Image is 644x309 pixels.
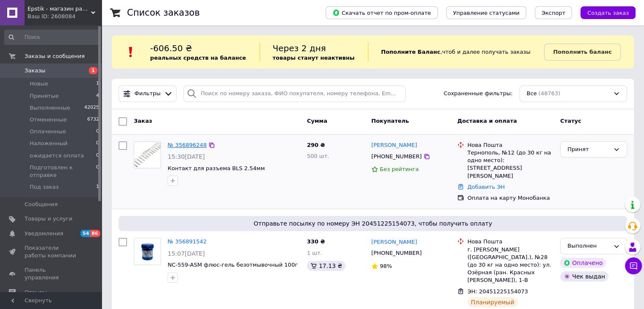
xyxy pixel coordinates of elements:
[134,238,161,265] a: Фото товару
[168,262,298,268] a: NC-559-ASM флюс-гель безотмывочный 100г
[307,261,345,271] div: 17.13 ₴
[560,271,608,281] div: Чек выдан
[539,90,561,97] span: (48763)
[30,92,59,100] span: Принятые
[307,250,322,256] span: 1 шт.
[28,5,91,13] span: Epstik - магазин радиокомпонентов
[25,289,47,296] span: Отзывы
[96,164,99,179] span: 0
[89,67,97,74] span: 1
[134,118,152,124] span: Заказ
[168,153,205,160] span: 15:30[DATE]
[183,86,406,102] input: Поиск по номеру заказа, ФИО покупателя, номеру телефона, Email, номеру накладной
[150,43,192,53] span: -606.50 ₴
[134,141,161,168] a: Фото товару
[84,104,99,112] span: 42025
[307,142,325,148] span: 290 ₴
[28,13,102,20] div: Ваш ID: 2608084
[30,80,48,88] span: Новые
[30,116,66,124] span: Отмененные
[124,46,137,58] img: :exclamation:
[371,250,422,256] span: [PHONE_NUMBER]
[25,52,85,60] span: Заказы и сообщения
[371,141,417,149] a: [PERSON_NAME]
[467,288,528,295] span: ЭН: 20451225154073
[4,30,100,45] input: Поиск
[96,152,99,160] span: 0
[25,244,78,259] span: Показатели работы компании
[467,141,553,149] div: Нова Пошта
[30,152,84,160] span: ожидается оплата
[567,145,610,154] div: Принят
[467,149,553,180] div: Тернополь, №12 (до 30 кг на одно место): [STREET_ADDRESS][PERSON_NAME]
[30,140,67,147] span: Наложенный
[127,8,200,18] h1: Список заказов
[150,55,246,61] b: реальных средств на балансе
[25,230,63,237] span: Уведомления
[326,6,438,19] button: Скачать отчет по пром-оплате
[587,10,629,16] span: Создать заказ
[553,49,611,55] b: Пополнить баланс
[380,166,419,172] span: Без рейтинга
[467,238,553,246] div: Нова Пошта
[25,266,78,281] span: Панель управления
[135,90,161,98] span: Фильтры
[560,258,606,268] div: Оплачено
[527,90,537,98] span: Все
[580,6,636,19] button: Создать заказ
[96,92,99,100] span: 4
[96,80,99,88] span: 1
[90,230,100,237] span: 86
[453,10,520,16] span: Управление статусами
[25,67,45,74] span: Заказы
[371,238,417,246] a: [PERSON_NAME]
[134,238,160,265] img: Фото товару
[30,183,58,191] span: Под заказ
[567,242,610,251] div: Выполнен
[134,143,160,167] img: Фото товару
[371,153,422,160] span: [PHONE_NUMBER]
[368,42,544,62] div: , чтоб и далее получать заказы
[80,230,90,237] span: 54
[467,297,518,307] div: Планируемый
[332,9,431,17] span: Скачать отчет по пром-оплате
[168,250,205,257] span: 15:07[DATE]
[25,201,58,208] span: Сообщения
[544,44,620,61] a: Пополнить баланс
[446,6,526,19] button: Управление статусами
[535,6,572,19] button: Экспорт
[371,118,409,124] span: Покупатель
[467,246,553,284] div: г. [PERSON_NAME] ([GEOGRAPHIC_DATA].), №28 (до 30 кг на одно место): ул. Озёрная (ран. Красных [P...
[96,183,99,191] span: 1
[625,257,642,274] button: Чат с покупателем
[168,165,265,171] a: Контакт для разъема BLS 2.54мм
[560,118,581,124] span: Статус
[30,128,66,135] span: Оплаченные
[572,9,636,16] a: Создать заказ
[96,140,99,147] span: 0
[96,128,99,135] span: 0
[467,194,553,202] div: Оплата на карту Монобанка
[168,238,207,245] a: № 356891542
[30,164,96,179] span: Подготовлен к отправке
[542,10,565,16] span: Экспорт
[467,184,505,190] a: Добавить ЭН
[122,219,624,228] span: Отправьте посылку по номеру ЭН 20451225154073, чтобы получить оплату
[30,104,70,112] span: Выполненные
[307,118,327,124] span: Сумма
[444,90,513,98] span: Сохраненные фильтры:
[307,153,329,159] span: 500 шт.
[273,55,355,61] b: товары станут неактивны
[457,118,517,124] span: Доставка и оплата
[273,43,326,53] span: Через 2 дня
[381,49,440,55] b: Пополните Баланс
[87,116,99,124] span: 6732
[168,142,207,148] a: № 356896248
[307,238,325,245] span: 330 ₴
[380,263,392,269] span: 98%
[25,215,72,223] span: Товары и услуги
